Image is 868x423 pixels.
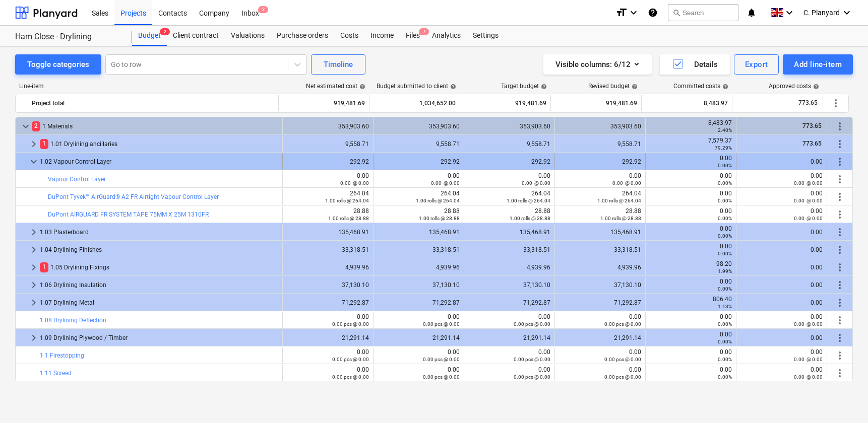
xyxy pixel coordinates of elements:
[468,172,550,186] div: 0.00
[559,172,641,186] div: 0.00
[522,180,550,186] small: 0.00 @ 0.00
[364,26,400,46] div: Income
[468,299,550,306] div: 71,292.87
[600,216,641,221] small: 1.00 rolls @ 28.88
[132,26,167,46] a: Budget2
[769,83,819,90] div: Approved costs
[287,207,369,222] div: 28.88
[834,173,846,185] span: More actions
[718,374,732,380] small: 0.00%
[559,334,641,341] div: 21,291.14
[378,229,460,236] div: 135,468.91
[28,279,40,291] span: keyboard_arrow_right
[734,54,779,75] button: Export
[794,357,823,362] small: 0.00 @ 0.00
[378,207,460,222] div: 28.88
[287,299,369,306] div: 71,292.87
[20,120,32,132] span: keyboard_arrow_down
[660,54,730,75] button: Details
[718,251,732,256] small: 0.00%
[468,140,550,148] div: 9,558.71
[841,7,853,19] i: keyboard_arrow_down
[794,321,823,327] small: 0.00 @ 0.00
[40,242,278,258] div: 1.04 Drylining Finishes
[650,331,732,345] div: 0.00
[783,7,795,19] i: keyboard_arrow_down
[668,4,738,21] button: Search
[378,123,460,130] div: 353,903.60
[803,9,840,17] span: C. Planyard
[48,211,209,218] a: DuPont AIRGUARD FR SYSTEM TAPE 75MM X 25M 1310FR
[615,7,628,19] i: format_size
[650,260,732,274] div: 98.20
[40,224,278,240] div: 1.03 Plasterboard
[718,233,732,239] small: 0.00%
[834,226,846,238] span: More actions
[160,28,170,35] span: 2
[378,299,460,306] div: 71,292.87
[378,281,460,289] div: 37,130.10
[650,155,732,169] div: 0.00
[40,370,72,377] a: 1.11 Screed
[794,58,842,71] div: Add line-item
[28,226,40,238] span: keyboard_arrow_right
[378,366,460,380] div: 0.00
[40,295,278,311] div: 1.07 Drylining Metal
[468,264,550,271] div: 4,939.96
[431,180,460,186] small: 0.00 @ 0.00
[325,198,369,203] small: 1.00 rolls @ 264.04
[718,286,732,292] small: 0.00%
[555,95,637,111] div: 919,481.69
[332,374,369,380] small: 0.00 pcs @ 0.00
[28,244,40,256] span: keyboard_arrow_right
[539,84,547,90] span: help
[650,278,732,292] div: 0.00
[740,366,823,380] div: 0.00
[287,264,369,271] div: 4,939.96
[40,277,278,293] div: 1.06 Drylining Insulation
[559,299,641,306] div: 71,292.87
[818,375,868,423] div: Chat Widget
[271,26,334,46] div: Purchase orders
[740,313,823,327] div: 0.00
[464,95,546,111] div: 919,481.69
[378,158,460,165] div: 292.92
[604,357,641,362] small: 0.00 pcs @ 0.00
[468,158,550,165] div: 292.92
[423,374,460,380] small: 0.00 pcs @ 0.00
[718,216,732,221] small: 0.00%
[28,332,40,344] span: keyboard_arrow_right
[374,95,456,111] div: 1,034,652.00
[672,9,680,17] span: search
[287,366,369,380] div: 0.00
[328,216,369,221] small: 1.00 rolls @ 28.88
[559,264,641,271] div: 4,939.96
[28,261,40,273] span: keyboard_arrow_right
[468,123,550,130] div: 353,903.60
[28,156,40,168] span: keyboard_arrow_down
[797,99,819,107] span: 773.65
[740,281,823,289] div: 0.00
[718,268,732,274] small: 1.99%
[468,334,550,341] div: 21,291.14
[448,84,456,90] span: help
[715,145,732,151] small: 79.29%
[794,374,823,380] small: 0.00 @ 0.00
[423,321,460,327] small: 0.00 pcs @ 0.00
[559,281,641,289] div: 37,130.10
[400,26,426,46] a: Files7
[834,156,846,168] span: More actions
[28,297,40,309] span: keyboard_arrow_right
[287,123,369,130] div: 353,903.60
[648,7,658,19] i: Knowledge base
[559,158,641,165] div: 292.92
[15,32,120,42] div: Ham Close - Drylining
[377,83,456,90] div: Budget submitted to client
[650,207,732,222] div: 0.00
[740,334,823,341] div: 0.00
[783,54,853,75] button: Add line-item
[40,154,278,170] div: 1.02 Vapour Control Layer
[287,140,369,148] div: 9,558.71
[287,158,369,165] div: 292.92
[740,172,823,186] div: 0.00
